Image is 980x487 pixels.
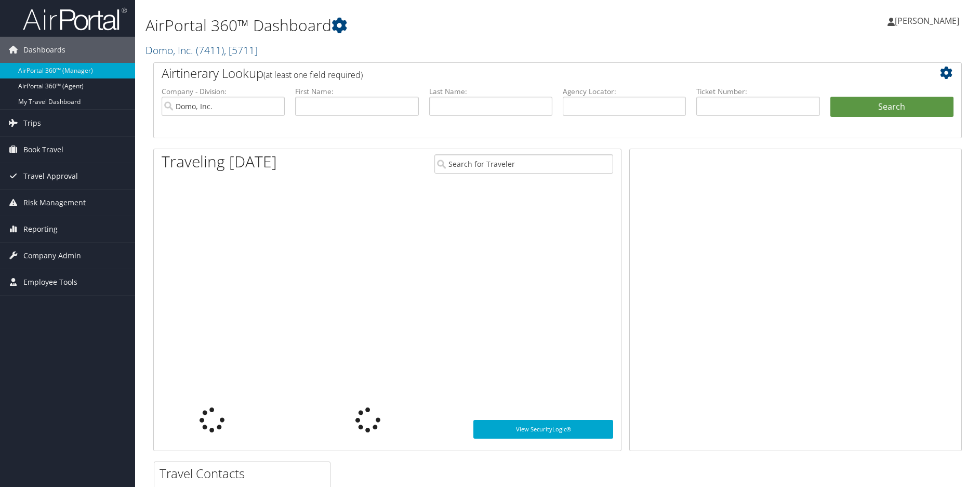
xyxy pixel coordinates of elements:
[160,465,330,482] h2: Travel Contacts
[196,43,224,57] span: ( 7411 )
[162,86,285,97] label: Company - Division:
[224,43,258,57] span: , [ 5711 ]
[23,190,86,216] span: Risk Management
[473,420,614,439] a: View SecurityLogic®
[434,154,614,174] input: Search for Traveler
[23,110,41,136] span: Trips
[888,5,970,36] a: [PERSON_NAME]
[23,163,78,189] span: Travel Approval
[563,86,686,97] label: Agency Locator:
[23,269,77,295] span: Employee Tools
[263,69,363,81] span: (at least one field required)
[696,86,819,97] label: Ticket Number:
[145,15,695,36] h1: AirPortal 360™ Dashboard
[23,137,63,163] span: Book Travel
[23,37,65,63] span: Dashboards
[162,64,886,82] h2: Airtinerary Lookup
[429,86,552,97] label: Last Name:
[23,216,58,242] span: Reporting
[895,15,959,27] span: [PERSON_NAME]
[830,97,953,117] button: Search
[23,7,127,31] img: airportal-logo.png
[23,243,81,269] span: Company Admin
[295,86,418,97] label: First Name:
[145,43,258,57] a: Domo, Inc.
[162,151,277,173] h1: Traveling [DATE]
